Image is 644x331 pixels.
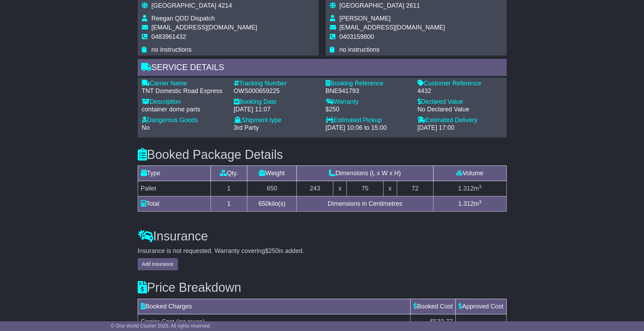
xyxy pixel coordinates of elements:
[138,196,211,212] td: Total
[418,117,503,124] div: Estimated Delivery
[138,299,411,314] td: Booked Charges
[406,2,420,9] span: 2611
[418,124,503,132] div: [DATE] 17:00
[326,124,411,132] div: [DATE] 10:06 to 15:00
[218,2,232,9] span: 4214
[138,258,178,270] button: Add Insurance
[383,181,397,196] td: x
[211,196,247,212] td: 1
[142,117,227,124] div: Dangerous Goods
[152,15,215,22] span: Reegan QDD Dispatch
[152,2,216,9] span: [GEOGRAPHIC_DATA]
[418,98,503,106] div: Declared Value
[297,196,433,212] td: Dimensions in Centimetres
[234,117,319,124] div: Shipment type
[418,87,503,95] div: 4432
[297,166,433,181] td: Dimensions (L x W x H)
[142,80,227,87] div: Carrier Name
[152,24,257,31] span: [EMAIL_ADDRESS][DOMAIN_NAME]
[211,166,247,181] td: Qty.
[458,185,474,192] span: 1.312
[234,106,319,113] div: [DATE] 11:07
[138,229,507,243] h3: Insurance
[326,106,411,113] div: $250
[297,181,333,196] td: 243
[458,200,474,207] span: 1.312
[234,80,319,87] div: Tracking Number
[326,80,411,87] div: Booking Reference
[265,247,279,254] span: $250
[418,80,503,87] div: Customer Reference
[152,33,186,40] span: 0483961432
[501,318,504,325] span: -
[326,117,411,124] div: Estimated Pickup
[142,106,227,113] div: container dome parts
[234,124,259,131] span: 3rd Party
[418,106,503,113] div: No Declared Value
[333,181,347,196] td: x
[138,166,211,181] td: Type
[258,200,269,207] span: 650
[247,196,297,212] td: kilo(s)
[340,2,404,9] span: [GEOGRAPHIC_DATA]
[397,181,433,196] td: 72
[234,98,319,106] div: Booking Date
[326,87,411,95] div: BNE941793
[479,184,482,189] sup: 3
[234,87,319,95] div: OWS000659225
[111,323,211,329] span: © One World Courier 2025. All rights reserved.
[138,181,211,196] td: Pallet
[340,33,374,40] span: 0403159800
[142,98,227,106] div: Description
[456,299,506,314] td: Approved Cost
[433,166,506,181] td: Volume
[138,59,507,78] div: Service Details
[433,196,506,212] td: m
[340,46,380,53] span: no instructions
[138,281,507,295] h3: Price Breakdown
[141,318,174,325] span: Carrier Cost
[326,98,411,106] div: Warranty
[347,181,383,196] td: 75
[152,46,192,53] span: no instructions
[247,166,297,181] td: Weight
[142,87,227,95] div: TNT Domestic Road Express
[142,124,150,131] span: No
[430,318,453,325] span: $532.77
[340,15,391,22] span: [PERSON_NAME]
[479,199,482,204] sup: 3
[138,247,507,255] div: Insurance is not requested. Warranty covering is added.
[176,318,205,325] span: (inc taxes)
[433,181,506,196] td: m
[340,24,445,31] span: [EMAIL_ADDRESS][DOMAIN_NAME]
[211,181,247,196] td: 1
[411,299,456,314] td: Booked Cost
[247,181,297,196] td: 650
[138,148,507,162] h3: Booked Package Details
